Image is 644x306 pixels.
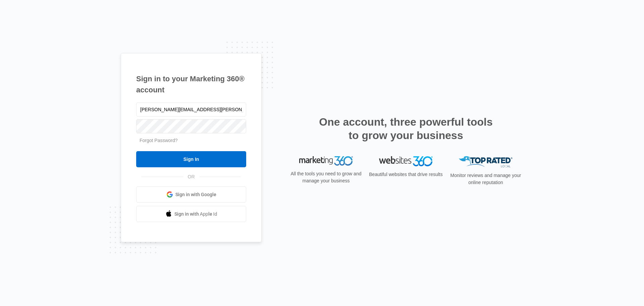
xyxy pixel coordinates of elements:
p: Beautiful websites that drive results [368,171,443,178]
img: Marketing 360 [299,156,353,166]
h1: Sign in to your Marketing 360® account [136,73,246,95]
a: Sign in with Apple Id [136,206,246,222]
p: All the tools you need to grow and manage your business [288,170,364,184]
h2: One account, three powerful tools to grow your business [317,115,495,142]
span: Sign in with Google [175,191,216,198]
p: Monitor reviews and manage your online reputation [448,172,523,186]
a: Sign in with Google [136,186,246,203]
span: OR [183,173,200,180]
img: Websites 360 [379,156,433,166]
img: Top Rated Local [459,156,513,167]
a: Forgot Password? [140,138,178,143]
span: Sign in with Apple Id [174,211,217,218]
input: Email [136,102,246,117]
input: Sign In [136,151,246,167]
